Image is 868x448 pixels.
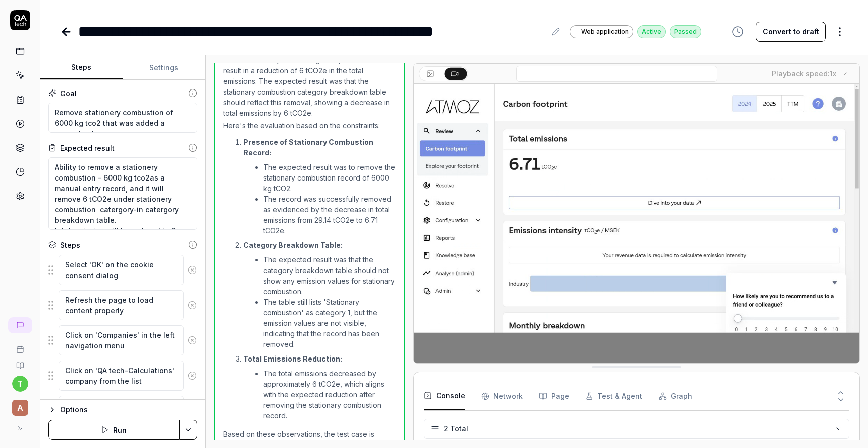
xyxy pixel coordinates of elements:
li: The expected result was that the category breakdown table should not show any emission values for... [263,254,396,297]
button: Test & Agent [585,382,642,410]
div: Goal [60,88,77,99]
button: Convert to draft [756,22,826,42]
div: Active [637,25,666,38]
p: Here's the evaluation based on the constraints: [223,120,396,131]
button: Settings [123,56,205,80]
a: Web application [570,25,633,38]
strong: Total Emissions Reduction: [243,354,342,363]
strong: Presence of Stationary Combustion Record: [243,138,373,157]
div: Passed [670,25,701,38]
button: Page [539,382,569,410]
button: View version history [726,22,750,42]
div: Steps [60,240,80,250]
button: Graph [659,382,692,410]
div: Playback speed: [772,68,836,79]
a: Documentation [4,353,36,370]
button: Remove step [184,366,201,386]
button: Remove step [184,295,201,315]
li: The total emissions decreased by approximately 6 tCO2e, which aligns with the expected reduction ... [263,368,396,421]
span: A [12,400,28,416]
div: Suggestions [48,254,197,286]
div: Suggestions [48,395,197,426]
div: Expected result [60,143,115,153]
button: Remove step [184,260,201,280]
a: New conversation [8,317,32,333]
div: Options [60,404,197,416]
button: t [12,376,28,392]
button: Run [48,420,180,440]
p: The test case goal was to remove a stationary combustion entry of 6000 kg tCO2, which should resu... [223,44,396,118]
button: Steps [40,56,123,80]
button: Network [481,382,523,410]
button: Remove step [184,330,201,350]
div: Suggestions [48,290,197,321]
li: The table still lists 'Stationary combustion' as category 1, but the emission values are not visi... [263,297,396,349]
button: A [4,392,36,418]
button: Console [424,382,465,410]
span: Web application [581,27,629,36]
strong: Category Breakdown Table: [243,241,343,249]
a: Book a call with us [4,337,36,353]
li: The record was successfully removed as evidenced by the decrease in total emissions from 29.14 tC... [263,194,396,236]
button: Options [48,404,197,416]
div: Suggestions [48,360,197,391]
li: The expected result was to remove the stationary combustion record of 6000 kg tCO2. [263,162,396,194]
div: Suggestions [48,325,197,356]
